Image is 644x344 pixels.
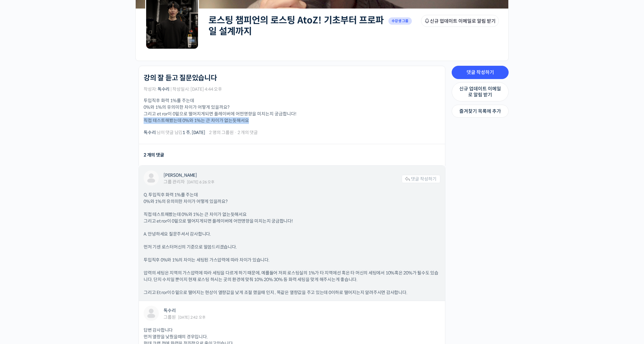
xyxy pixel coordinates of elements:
p: 먼저 기센 로스터머신의 기준으로 말씀드리겠습니다. [144,244,440,250]
a: 독수리 [164,308,176,313]
div: 그룹 관리자 [164,180,185,184]
a: 독수리 [158,86,170,92]
span: 2 명의 그룹원 [209,130,233,135]
p: 투입직후 0%와 1%의 차이는 세팅된 가스압력에 따라 차이가 있습니다. [144,257,440,263]
div: 2 개의 댓글 [144,151,164,159]
a: "독수리"님 프로필 보기 [144,306,159,321]
p: 투입직후 화력 1%를 주는데 0%와 1%의 유의미한 차이가 어떻게 있을까요? 그리고 et ror이 0밑으로 떨어지게되면 플레이버에 어떤영향을 미치는지 궁금합니다! 직접 테스트... [144,97,440,124]
p: 직접 테스트해봤는데 0%와 1%는 큰 차이가 없는듯해서요 그리고 et ror이 0밑으로 떨어지게되면 플레이버에 어떤영향을 미치는지 궁금합니다! [144,211,440,224]
p: A. 안녕하세요 질문주셔서 감사합니다. [144,231,440,237]
a: 대화 [42,200,82,216]
p: 압력의 세팅은 지역의 가스압력에 따라 세팅을 다르게 하기 때문에, 예를들어 저희 로스팅실의 1%가 타 지역에선 혹은 타 머신의 세팅에서 10%혹은 20%가 될수도 있습니다. ... [144,270,440,283]
span: 홈 [20,210,24,215]
a: 설정 [82,200,121,216]
div: 그룹원 [164,315,176,319]
p: Q. 투입직후 화력 1%를 주는데 0%와 1%의 유의미한 차이가 어떻게 있을까요? [144,192,440,205]
span: 2 개의 댓글 [238,130,258,135]
a: 홈 [2,200,42,216]
button: 신규 업데이트 이메일로 알림 받기 [421,15,499,27]
span: 설정 [98,210,105,215]
span: 댓글 작성하기 [411,176,437,182]
h1: 강의 잘 듣고 질문있습니다 [144,74,217,82]
p: 그리고 Et ror이 0 밑으로 떨어지는 현상이 열량값을 낮게 조절 했을때 인지 , 똑같은 열량값을 주고 있는데 0이하로 떨어지는지 알려주시면 감사합니다. [144,289,440,296]
a: "장문규"님 프로필 보기 [144,170,159,186]
span: [DATE] 6:26 오후 [187,180,214,184]
a: 1 주, [DATE] [183,130,205,135]
span: [DATE] 2:42 오후 [178,316,205,319]
span: 님이 댓글 남김 [144,130,205,135]
a: 독수리 [144,130,156,135]
a: 댓글 작성하기 [452,66,509,79]
a: 로스팅 챔피언의 로스팅 AtoZ! 기초부터 프로파일 설계까지 [208,15,384,37]
a: 댓글 작성하기 [402,175,440,183]
a: 신규 업데이트 이메일로 알림 받기 [452,82,509,101]
a: [PERSON_NAME] [164,172,197,178]
span: · [234,130,237,135]
a: 즐겨찾기 목록에 추가 [452,105,509,118]
span: 작성자: | 작성일시: [DATE] 4:44 오후 [144,87,222,91]
span: 대화 [58,210,65,215]
span: 수강생 그룹 [388,17,412,25]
